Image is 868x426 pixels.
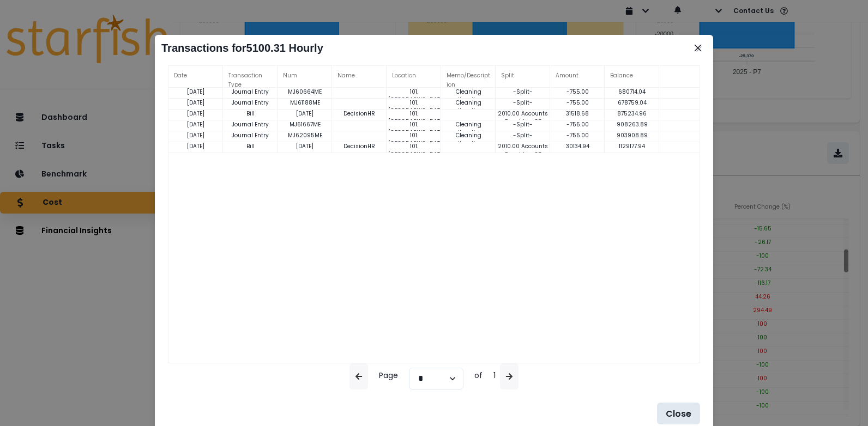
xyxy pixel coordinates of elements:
p: Journal Entry [223,131,278,139]
p: [DATE] [278,109,332,118]
p: 2010.00 Accounts Payable - QB [496,142,550,159]
p: Bill [223,109,278,118]
p: DecisionHR [332,109,387,118]
p: 30134.94 [550,142,605,150]
div: Location [387,66,441,88]
p: Cleaning allocation [441,131,496,148]
div: Memo/Description [441,66,496,88]
p: [DATE] [168,99,223,107]
p: 101. [GEOGRAPHIC_DATA] [387,142,441,167]
p: 678759.04 [605,99,659,107]
p: MJ61188ME [278,99,332,107]
p: 903908.89 [605,131,659,139]
p: of [468,363,489,390]
div: Split [496,66,550,88]
p: 680714.04 [605,88,659,96]
p: MJ61667ME [278,120,332,129]
div: Num [278,66,332,88]
p: -Split- [496,99,550,107]
button: Close [689,39,707,57]
p: Journal Entry [223,99,278,107]
div: Amount [550,66,605,88]
p: 1 [493,370,496,390]
p: 2010.00 Accounts Payable - QB [496,109,550,126]
p: Cleaning allocation [441,120,496,137]
p: MJ60664ME [278,88,332,96]
p: Cleaning allocation [441,99,496,115]
p: Bill [223,142,278,150]
p: -Split- [496,131,550,139]
p: [DATE] [278,142,332,150]
p: Cleaning allocation [441,88,496,104]
p: -Split- [496,88,550,96]
p: 31518.68 [550,109,605,118]
p: 1129177.94 [605,142,659,150]
button: Close [657,403,700,424]
p: [DATE] [168,142,223,150]
p: -755.00 [550,88,605,96]
p: -755.00 [550,131,605,139]
p: [DATE] [168,109,223,118]
div: Balance [605,66,659,88]
div: Transaction Type [223,66,278,88]
p: 101. [GEOGRAPHIC_DATA] [387,109,441,134]
p: 101. [GEOGRAPHIC_DATA] [387,99,441,123]
p: [DATE] [168,88,223,96]
p: MJ62095ME [278,131,332,139]
p: -755.00 [550,99,605,107]
p: -Split- [496,120,550,129]
p: Page [372,363,405,390]
p: 908263.89 [605,120,659,129]
div: Date [168,66,223,88]
p: Journal Entry [223,88,278,96]
p: DecisionHR [332,142,387,150]
p: 101. [GEOGRAPHIC_DATA] [387,88,441,112]
p: 101. [GEOGRAPHIC_DATA] [387,120,441,145]
p: 101. [GEOGRAPHIC_DATA] [387,131,441,156]
h2: Transactions for 5100.31 Hourly [161,41,696,54]
p: [DATE] [168,131,223,139]
p: [DATE] [168,120,223,129]
div: Name [332,66,387,88]
p: 875234.96 [605,109,659,118]
p: -755.00 [550,120,605,129]
p: Journal Entry [223,120,278,129]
